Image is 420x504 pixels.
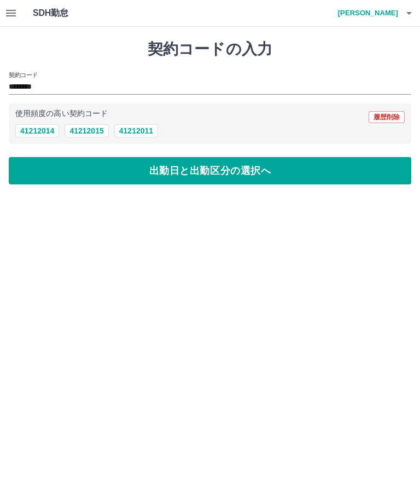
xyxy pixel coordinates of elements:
[369,111,405,123] button: 履歴削除
[9,71,38,79] h2: 契約コード
[65,124,108,137] button: 41212015
[9,157,411,184] button: 出勤日と出勤区分の選択へ
[114,124,158,137] button: 41212011
[15,124,59,137] button: 41212014
[15,110,108,118] p: 使用頻度の高い契約コード
[9,40,411,59] h1: 契約コードの入力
